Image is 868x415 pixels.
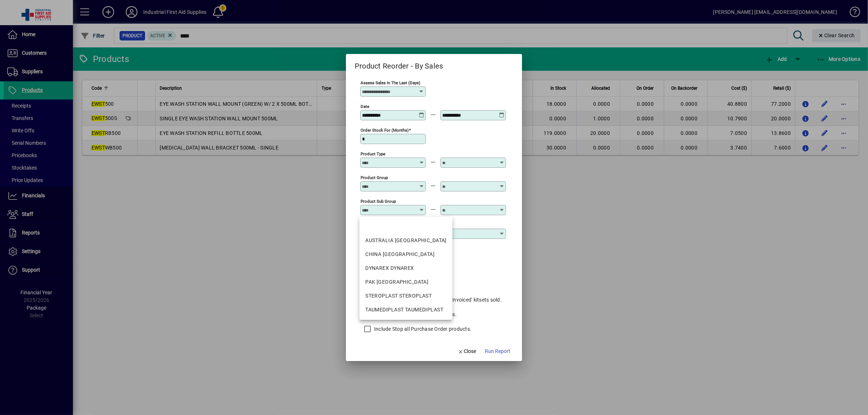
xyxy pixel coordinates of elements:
[361,151,385,156] mat-label: Product Type
[361,80,420,85] mat-label: Assess sales in the last (days)
[458,348,476,355] span: Close
[365,264,447,272] div: DYNAREX DYNAREX
[361,175,388,180] mat-label: Product Group
[373,325,471,333] label: Include Stop all Purchase Order products.
[365,251,447,258] div: CHINA [GEOGRAPHIC_DATA]
[361,199,396,204] mat-label: Product Sub Group
[361,128,409,133] mat-label: Order stock for (months)
[361,104,369,109] mat-label: Date
[359,234,452,248] mat-option: AUSTRALIA AUSTRALIA
[455,345,479,358] button: Close
[359,261,452,275] mat-option: DYNAREX DYNAREX
[359,303,452,317] mat-option: TAUMEDIPLAST TAUMEDIPLAST
[485,348,510,355] span: Run Report
[359,289,452,303] mat-option: STEROPLAST STEROPLAST
[365,237,447,244] div: AUSTRALIA [GEOGRAPHIC_DATA]
[365,306,447,314] div: TAUMEDIPLAST TAUMEDIPLAST
[365,278,447,286] div: PAK [GEOGRAPHIC_DATA]
[346,54,452,72] h2: Product Reorder - By Sales
[365,292,447,300] div: STEROPLAST STEROPLAST
[482,345,513,358] button: Run Report
[359,275,452,289] mat-option: PAK PAKISTAN
[359,248,452,261] mat-option: CHINA CHINA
